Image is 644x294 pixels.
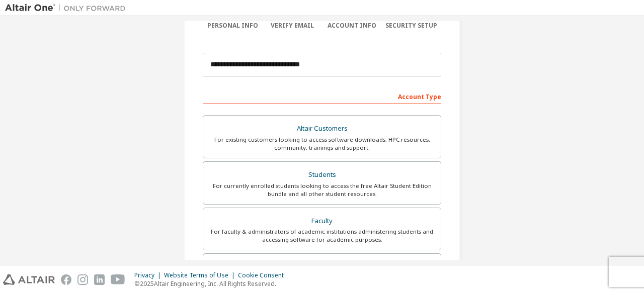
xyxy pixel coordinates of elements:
div: For existing customers looking to access software downloads, HPC resources, community, trainings ... [209,136,435,152]
img: facebook.svg [61,274,71,285]
div: Website Terms of Use [164,271,238,279]
p: © 2025 Altair Engineering, Inc. All Rights Reserved. [134,279,290,288]
div: Verify Email [263,22,323,30]
div: For faculty & administrators of academic institutions administering students and accessing softwa... [209,228,435,244]
div: Personal Info [203,22,263,30]
div: For currently enrolled students looking to access the free Altair Student Edition bundle and all ... [209,182,435,198]
img: linkedin.svg [94,274,105,285]
img: instagram.svg [77,274,88,285]
img: altair_logo.svg [3,274,55,285]
div: Account Info [322,22,382,30]
div: Students [209,168,435,182]
div: Account Type [203,88,441,104]
div: Altair Customers [209,122,435,136]
img: youtube.svg [111,274,125,285]
div: Privacy [134,271,164,279]
div: Cookie Consent [238,271,290,279]
div: Security Setup [382,22,442,30]
img: Altair One [5,3,131,13]
div: Faculty [209,214,435,228]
